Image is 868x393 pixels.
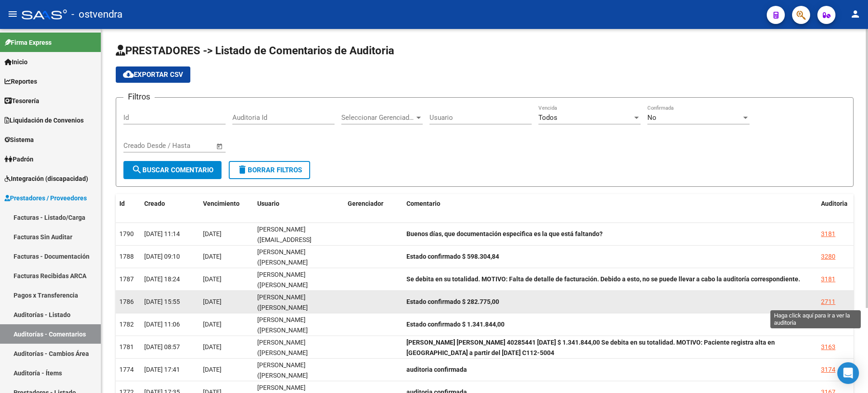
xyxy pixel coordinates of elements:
[821,319,835,330] div: 3163
[403,194,817,213] datatable-header-cell: Comentario
[5,57,28,67] span: Inicio
[257,316,309,354] span: [PERSON_NAME] ([PERSON_NAME][EMAIL_ADDRESS][DOMAIN_NAME])
[116,66,190,83] button: Exportar CSV
[406,321,505,328] strong: Estado confirmado $ 1.341.844,00
[5,76,37,86] span: Reportes
[144,366,180,373] span: [DATE] 17:41
[257,339,309,377] span: [PERSON_NAME] ([PERSON_NAME][EMAIL_ADDRESS][DOMAIN_NAME])
[203,200,240,207] span: Vencimiento
[119,321,134,328] span: 1782
[203,275,222,283] span: [DATE]
[123,161,222,179] button: Buscar Comentario
[203,321,222,328] span: [DATE]
[203,230,222,237] span: [DATE]
[119,253,134,260] span: 1788
[116,44,394,57] span: PRESTADORES -> Listado de Comentarios de Auditoria
[406,275,800,283] strong: Se debita en su totalidad. MOTIVO: Falta de detalle de facturación. Debido a esto, no se puede ll...
[116,194,141,213] datatable-header-cell: Id
[821,200,848,207] span: Auditoria
[5,115,84,125] span: Liquidación de Convenios
[144,253,180,260] span: [DATE] 09:10
[144,343,180,350] span: [DATE] 08:57
[144,275,180,283] span: [DATE] 18:24
[144,230,180,237] span: [DATE] 11:14
[257,294,309,331] span: [PERSON_NAME] ([PERSON_NAME][EMAIL_ADDRESS][DOMAIN_NAME])
[257,200,279,207] span: Usuario
[348,200,383,207] span: Gerenciador
[119,200,125,207] span: Id
[144,321,180,328] span: [DATE] 11:06
[821,274,835,284] div: 3181
[5,193,87,203] span: Prestadores / Proveedores
[119,298,134,305] span: 1786
[5,96,39,106] span: Tesorería
[821,229,835,239] div: 3181
[5,154,33,164] span: Padrón
[821,365,835,375] div: 3174
[237,166,302,174] span: Borrar Filtros
[5,174,88,184] span: Integración (discapacidad)
[203,366,222,373] span: [DATE]
[257,226,311,254] span: [PERSON_NAME] ([EMAIL_ADDRESS][DOMAIN_NAME])
[203,253,222,260] span: [DATE]
[850,9,861,19] mat-icon: person
[406,298,499,305] strong: Estado confirmado $ 282.775,00
[119,343,134,350] span: 1781
[5,38,52,47] span: Firma Express
[341,114,415,122] span: Seleccionar Gerenciador
[119,275,134,283] span: 1787
[168,142,212,150] input: Fecha fin
[132,166,213,174] span: Buscar Comentario
[119,230,134,237] span: 1790
[144,200,165,207] span: Creado
[344,194,403,213] datatable-header-cell: Gerenciador
[817,194,854,213] datatable-header-cell: Auditoria
[119,366,134,373] span: 1774
[141,194,199,213] datatable-header-cell: Creado
[199,194,254,213] datatable-header-cell: Vencimiento
[123,142,160,150] input: Fecha inicio
[229,161,310,179] button: Borrar Filtros
[123,90,155,103] h3: Filtros
[406,230,603,237] strong: Buenos días, que documentación especifica es la que está faltando?
[821,297,835,307] div: 2711
[821,342,835,352] div: 3163
[132,164,142,175] mat-icon: search
[406,200,440,207] span: Comentario
[257,248,309,286] span: [PERSON_NAME] ([PERSON_NAME][EMAIL_ADDRESS][DOMAIN_NAME])
[71,5,123,24] span: - ostvendra
[5,135,34,145] span: Sistema
[254,194,344,213] datatable-header-cell: Usuario
[7,9,18,19] mat-icon: menu
[203,343,222,350] span: [DATE]
[538,114,557,122] span: Todos
[406,253,499,260] strong: Estado confirmado $ 598.304,84
[123,69,134,80] mat-icon: cloud_download
[237,164,248,175] mat-icon: delete
[821,251,835,262] div: 3280
[406,339,775,356] strong: [PERSON_NAME] [PERSON_NAME] 40285441 [DATE] $ 1.341.844,00 Se debita en su totalidad. MOTIVO: Pac...
[215,141,225,152] button: Open calendar
[837,362,859,384] div: Open Intercom Messenger
[647,114,656,122] span: No
[406,366,467,373] strong: auditoria confirmada
[144,298,180,305] span: [DATE] 15:55
[203,298,222,305] span: [DATE]
[123,71,183,79] span: Exportar CSV
[257,271,309,309] span: [PERSON_NAME] ([PERSON_NAME][EMAIL_ADDRESS][DOMAIN_NAME])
